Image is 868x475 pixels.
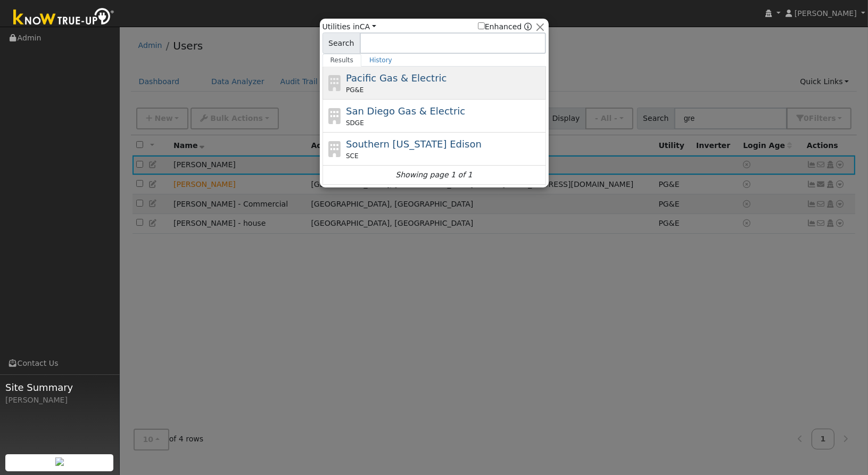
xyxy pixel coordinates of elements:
[478,21,522,32] label: Enhanced
[346,85,363,95] span: PG&E
[346,151,359,161] span: SCE
[55,457,64,466] img: retrieve
[346,105,465,117] span: San Diego Gas & Electric
[478,22,485,29] input: Enhanced
[795,9,857,18] span: [PERSON_NAME]
[323,21,376,32] span: Utilities in
[8,6,120,30] img: Know True-Up
[360,22,376,31] a: CA
[346,118,364,128] span: SDGE
[346,138,482,150] span: Southern [US_STATE] Edison
[361,54,400,67] a: History
[5,380,114,395] span: Site Summary
[524,22,532,31] a: Enhanced Providers
[346,72,447,84] span: Pacific Gas & Electric
[323,32,360,54] span: Search
[5,395,114,406] div: [PERSON_NAME]
[323,54,362,67] a: Results
[395,169,472,181] i: Showing page 1 of 1
[478,21,532,32] span: Show enhanced providers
